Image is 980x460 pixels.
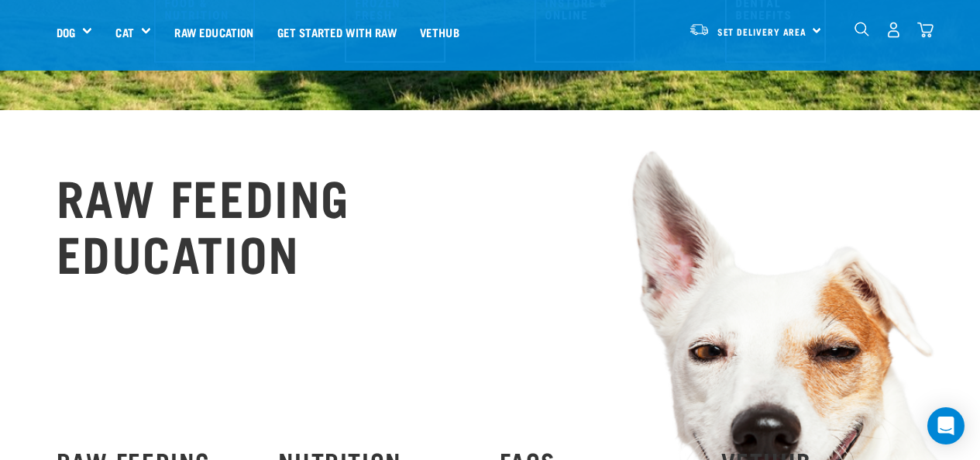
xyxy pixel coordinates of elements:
div: Open Intercom Messenger [927,407,965,444]
img: home-icon@2x.png [917,22,934,38]
a: Vethub [408,1,471,63]
img: van-moving.png [689,22,710,36]
img: home-icon-1@2x.png [854,22,869,36]
h2: RAW FEEDING EDUCATION [57,168,351,279]
a: Get started with Raw [266,1,408,63]
span: Set Delivery Area [717,29,807,34]
img: user.png [885,22,902,38]
a: Raw Education [163,1,265,63]
a: Cat [115,23,133,41]
a: Dog [57,23,75,41]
